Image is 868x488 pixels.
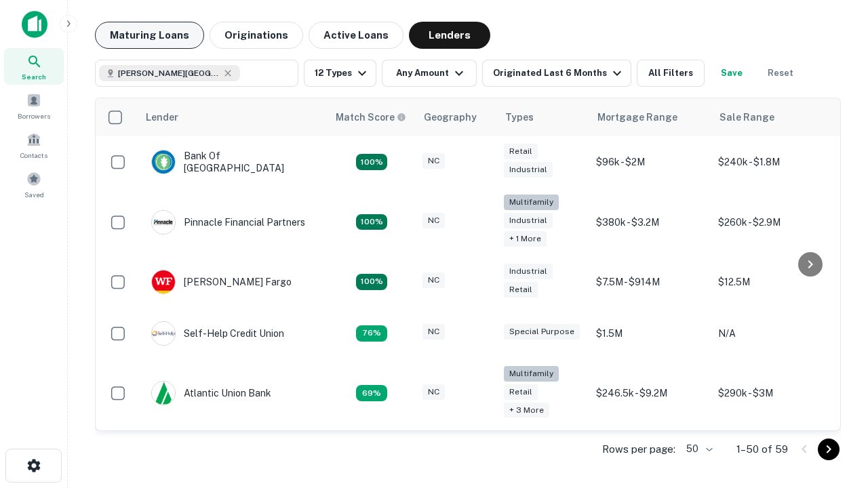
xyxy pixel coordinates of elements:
button: Save your search to get updates of matches that match your search criteria. [710,60,753,87]
div: Matching Properties: 11, hasApolloMatch: undefined [356,325,387,342]
td: $96k - $2M [589,136,711,188]
div: Mortgage Range [597,109,677,125]
td: N/A [711,308,833,359]
div: Lender [146,109,178,125]
div: Multifamily [504,195,559,210]
div: Sale Range [719,109,774,125]
td: $12.5M [711,256,833,308]
td: $260k - $2.9M [711,188,833,256]
button: Reset [759,60,802,87]
td: $7.5M - $914M [589,256,711,308]
div: Self-help Credit Union [151,321,284,346]
td: $380k - $3.2M [589,188,711,256]
iframe: Chat Widget [800,380,868,445]
div: Industrial [504,213,553,228]
button: Any Amount [382,60,477,87]
div: Atlantic Union Bank [151,381,271,405]
div: Pinnacle Financial Partners [151,210,305,235]
th: Types [497,98,589,136]
button: 12 Types [304,60,376,87]
span: Contacts [20,150,47,161]
div: Geography [424,109,477,125]
th: Lender [138,98,328,136]
a: Search [4,48,64,85]
div: NC [422,272,445,288]
div: NC [422,213,445,228]
div: [PERSON_NAME] Fargo [151,270,292,294]
img: capitalize-icon.png [22,11,47,38]
div: Matching Properties: 10, hasApolloMatch: undefined [356,385,387,401]
button: All Filters [637,60,705,87]
th: Sale Range [711,98,833,136]
button: Maturing Loans [95,22,204,49]
div: Types [505,109,534,125]
img: picture [152,322,175,345]
div: NC [422,324,445,340]
span: Search [22,71,46,82]
button: Lenders [409,22,490,49]
div: + 1 more [504,231,547,247]
button: Active Loans [309,22,403,49]
div: Originated Last 6 Months [493,65,625,81]
a: Contacts [4,127,64,163]
img: picture [152,150,175,174]
div: Industrial [504,162,553,178]
span: Borrowers [18,110,50,121]
td: $246.5k - $9.2M [589,359,711,428]
th: Capitalize uses an advanced AI algorithm to match your search with the best lender. The match sco... [328,98,416,136]
span: Saved [24,189,44,200]
div: NC [422,153,445,169]
div: Multifamily [504,366,559,382]
a: Borrowers [4,87,64,124]
div: Industrial [504,264,553,279]
div: Retail [504,144,538,159]
img: picture [152,211,175,234]
div: Retail [504,384,538,400]
div: 50 [681,439,715,459]
button: Originated Last 6 Months [482,60,631,87]
th: Mortgage Range [589,98,711,136]
div: Special Purpose [504,324,580,340]
td: $290k - $3M [711,359,833,428]
img: picture [152,270,175,293]
span: [PERSON_NAME][GEOGRAPHIC_DATA], [GEOGRAPHIC_DATA] [118,67,220,79]
td: $240k - $1.8M [711,136,833,188]
div: Capitalize uses an advanced AI algorithm to match your search with the best lender. The match sco... [336,110,406,125]
td: $1.5M [589,308,711,359]
h6: Match Score [336,110,403,125]
p: Rows per page: [602,441,675,457]
div: Retail [504,282,538,298]
button: Go to next page [818,439,840,460]
div: Matching Properties: 26, hasApolloMatch: undefined [356,214,387,230]
img: picture [152,382,175,405]
a: Saved [4,166,64,203]
div: Bank Of [GEOGRAPHIC_DATA] [151,150,314,174]
div: NC [422,384,445,400]
div: + 3 more [504,403,549,418]
th: Geography [416,98,497,136]
div: Matching Properties: 15, hasApolloMatch: undefined [356,154,387,170]
p: 1–50 of 59 [736,441,788,457]
button: Originations [210,22,303,49]
div: Matching Properties: 15, hasApolloMatch: undefined [356,274,387,290]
